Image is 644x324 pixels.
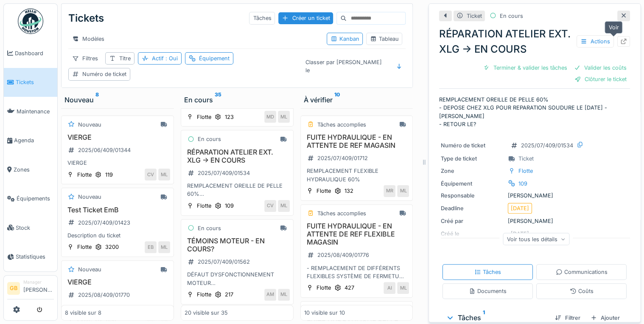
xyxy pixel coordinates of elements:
div: CV [264,200,276,212]
div: Tâches accomplies [317,121,366,129]
div: Filtrer [552,312,584,324]
sup: 1 [483,313,485,323]
div: Flotte [518,167,533,175]
a: Équipements [4,184,57,214]
div: Flotte [197,202,211,210]
div: Créer un ticket [278,12,333,24]
div: Équipement [441,180,504,188]
div: Valider les coûts [571,62,630,73]
span: Statistiques [16,253,54,261]
div: [DATE] [511,204,529,212]
div: - [65,304,170,312]
img: Badge_color-CXgf-gQk.svg [18,8,43,34]
div: Classer par [PERSON_NAME] le [302,56,392,76]
a: Stock [4,213,57,242]
div: Tâches [249,12,275,24]
div: REMPLACEMENT FLEXIBLE HYDRAULIQUE 60% [304,167,409,183]
div: En cours [500,12,523,20]
a: Agenda [4,126,57,155]
div: Nouveau [78,265,101,273]
div: AM [264,289,276,301]
div: ML [278,111,290,123]
div: MD [264,111,276,123]
div: Clôturer le ticket [571,73,630,85]
p: REMPLACEMENT OREILLE DE PELLE 60% - DEPOSE CHEZ XLG POUR REPARATION SOUDURE LE [DATE] - [PERSON_N... [439,96,630,128]
div: REMPLACEMENT OREILLE DE PELLE 60% - DEPOSE CHEZ XLG POUR REPARATION SOUDURE LE [DATE] - [PERSON_N... [185,182,290,198]
div: Coûts [570,287,594,295]
div: Modèles [68,33,108,45]
div: 132 [344,187,353,195]
div: Ticket [467,12,482,20]
div: Tickets [68,7,104,29]
div: ML [278,200,290,212]
div: Numéro de ticket [441,141,504,149]
div: Flotte [197,113,211,121]
div: Actif [152,54,178,62]
span: Maintenance [17,107,54,116]
span: Tickets [16,78,54,86]
div: Kanban [330,35,359,43]
sup: 10 [334,95,340,105]
span: Agenda [14,136,54,144]
div: Voir [605,21,622,34]
div: 123 [225,113,234,121]
div: Tableau [370,35,398,43]
h3: VIERGE [65,133,170,141]
div: Tâches [446,313,548,323]
div: Type de ticket [441,155,504,163]
div: EB [145,241,157,253]
a: Maintenance [4,97,57,126]
span: Équipements [17,194,54,203]
div: 2025/06/409/01344 [78,146,131,154]
span: Zones [14,166,54,174]
div: AI [384,282,395,294]
div: ML [158,241,170,253]
div: Communications [556,268,608,276]
div: Description du ticket [65,231,170,239]
div: Flotte [77,171,92,179]
li: [PERSON_NAME] [23,279,54,297]
h3: RÉPARATION ATELIER EXT. XLG -> EN COURS [185,148,290,164]
div: 8 visible sur 8 [65,309,101,317]
div: Flotte [316,284,331,292]
span: Stock [16,224,54,232]
div: 2025/07/409/01712 [317,154,368,162]
li: GB [7,282,20,295]
div: Nouveau [64,95,171,105]
div: 2025/07/409/01534 [198,169,250,177]
div: 20 visible sur 35 [185,309,228,317]
div: Filtres [68,52,102,65]
div: Deadline [441,204,504,212]
div: CV [145,169,157,180]
div: Nouveau [78,121,101,129]
span: Dashboard [15,49,54,57]
div: 2025/07/409/01423 [78,219,130,227]
div: ML [278,289,290,301]
div: 2025/07/409/01534 [521,141,573,149]
div: Tâches [474,268,501,276]
div: ML [397,185,409,197]
div: [PERSON_NAME] [441,217,628,225]
div: Tâches accomplies [317,209,366,217]
div: Créé par [441,217,504,225]
div: 217 [225,290,233,299]
div: Équipement [199,54,230,62]
div: 10 visible sur 10 [304,309,345,317]
div: ML [397,282,409,294]
span: : Oui [164,55,178,62]
h3: VIERGE [65,278,170,286]
div: Nouveau [78,193,101,201]
sup: 35 [215,95,221,105]
h3: FUITE HYDRAULIQUE - EN ATTENTE DE REF MAGASIN [304,133,409,149]
div: Responsable [441,192,504,200]
div: 2025/08/409/01776 [317,251,369,259]
div: 119 [105,171,113,179]
div: 109 [225,202,234,210]
a: Statistiques [4,242,57,272]
div: Zone [441,167,504,175]
div: RÉPARATION ATELIER EXT. XLG -> EN COURS [439,26,630,57]
div: En cours [184,95,290,105]
div: 427 [344,284,354,292]
div: Manager [23,279,54,285]
div: Voir tous les détails [503,233,570,245]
